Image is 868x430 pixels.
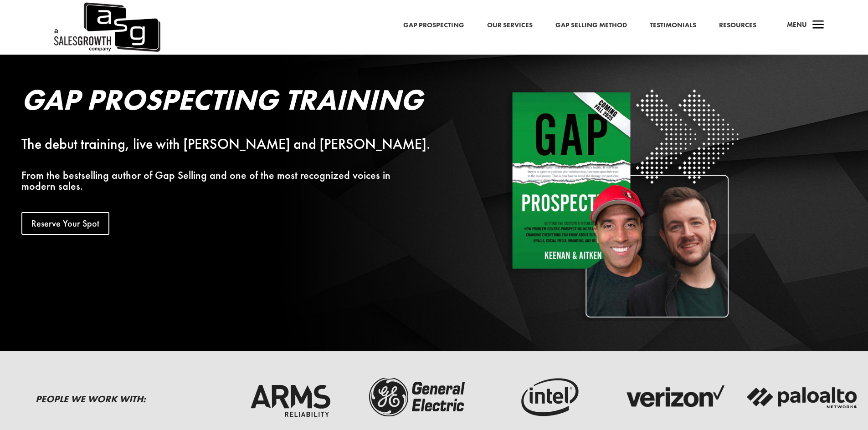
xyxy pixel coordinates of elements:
[489,374,603,420] img: intel-logo-dark
[233,374,347,420] img: arms-reliability-logo-dark
[650,20,696,31] a: Testimonials
[506,85,743,322] img: Square White - Shadow
[555,20,627,31] a: Gap Selling Method
[21,85,448,119] h2: Gap Prospecting Training
[719,20,756,31] a: Resources
[617,374,731,420] img: verizon-logo-dark
[21,170,448,192] p: From the bestselling author of Gap Selling and one of the most recognized voices in modern sales.
[21,139,448,150] div: The debut training, live with [PERSON_NAME] and [PERSON_NAME].
[361,374,475,420] img: ge-logo-dark
[809,16,827,35] span: a
[487,20,533,31] a: Our Services
[403,20,464,31] a: Gap Prospecting
[21,212,109,235] a: Reserve Your Spot
[745,374,859,420] img: palato-networks-logo-dark
[787,20,807,29] span: Menu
